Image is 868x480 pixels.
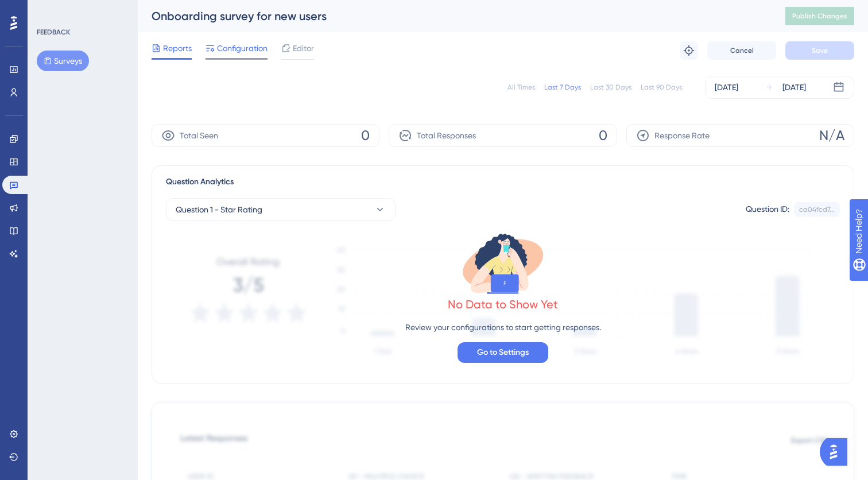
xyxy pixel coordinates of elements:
[785,41,854,60] button: Save
[746,202,789,217] div: Question ID:
[361,126,370,145] span: 0
[544,83,581,92] div: Last 7 Days
[782,80,806,94] div: [DATE]
[477,346,529,359] span: Go to Settings
[654,129,710,142] span: Response Rate
[417,129,476,142] span: Total Responses
[217,41,268,55] span: Configuration
[799,205,835,214] div: ca04fcd7...
[707,41,776,60] button: Cancel
[405,320,601,334] p: Review your configurations to start getting responses.
[785,7,854,25] button: Publish Changes
[792,11,847,21] span: Publish Changes
[180,129,218,142] span: Total Seen
[293,41,314,55] span: Editor
[819,126,844,145] span: N/A
[166,198,396,221] button: Question 1 - Star Rating
[152,8,757,24] div: Onboarding survey for new users
[27,3,72,17] span: Need Help?
[812,46,828,55] span: Save
[599,126,607,145] span: 0
[730,46,754,55] span: Cancel
[458,342,548,363] button: Go to Settings
[163,41,192,55] span: Reports
[820,435,854,469] iframe: UserGuiding AI Assistant Launcher
[166,175,234,189] span: Question Analytics
[37,28,70,37] div: FEEDBACK
[641,83,682,92] div: Last 90 Days
[715,80,738,94] div: [DATE]
[37,51,89,71] button: Surveys
[507,83,535,92] div: All Times
[590,83,631,92] div: Last 30 Days
[176,203,262,216] span: Question 1 - Star Rating
[448,296,558,312] div: No Data to Show Yet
